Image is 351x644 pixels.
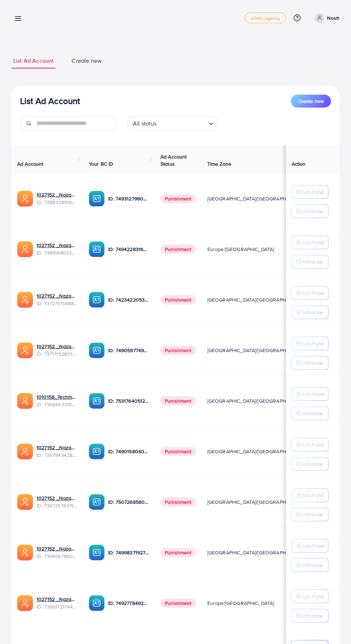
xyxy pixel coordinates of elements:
[17,342,33,358] img: ic-ads-acc.e4c84228.svg
[37,596,77,603] a: 1027152 _Nazaagency_018
[37,545,77,552] a: 1027152 _Nazaagency_0051
[89,241,105,257] img: ic-ba-acc.ded83a64.svg
[207,347,307,354] span: [GEOGRAPHIC_DATA]/[GEOGRAPHIC_DATA]
[108,346,149,355] p: ID: 7490597749134508040
[17,444,33,459] img: ic-ads-acc.e4c84228.svg
[302,541,324,550] p: Add Fund
[89,191,105,207] img: ic-ba-acc.ded83a64.svg
[37,553,77,560] span: ID: 7366567860828749825
[37,343,77,350] a: 1027152 _Nazaagency_04
[291,95,331,108] button: Create new
[302,257,323,266] p: Withdraw
[292,236,328,249] button: Add Fund
[89,494,105,510] img: ic-ba-acc.ded83a64.svg
[302,592,324,601] p: Add Fund
[302,339,324,348] p: Add Fund
[108,548,149,557] p: ID: 7499837192777400321
[159,117,206,129] input: Search for option
[292,286,328,300] button: Add Fund
[207,498,307,506] span: [GEOGRAPHIC_DATA]/[GEOGRAPHIC_DATA]
[108,599,149,607] p: ID: 7492778492849930241
[89,292,105,308] img: ic-ba-acc.ded83a64.svg
[72,57,102,65] span: Create new
[17,494,33,510] img: ic-ads-acc.e4c84228.svg
[160,346,196,355] span: Punishment
[37,401,77,408] span: ID: 7368443315504726017
[37,300,77,307] span: ID: 7372751548805726224
[292,407,328,420] button: Withdraw
[302,561,323,569] p: Withdraw
[292,609,328,622] button: Withdraw
[207,397,307,404] span: [GEOGRAPHIC_DATA]/[GEOGRAPHIC_DATA]
[160,548,196,557] span: Punishment
[298,98,324,105] span: Create new
[292,539,328,553] button: Add Fund
[89,595,105,611] img: ic-ba-acc.ded83a64.svg
[292,356,328,370] button: Withdraw
[108,194,149,203] p: ID: 7493127980932333584
[292,589,328,603] button: Add Fund
[37,444,77,459] div: <span class='underline'>1027152 _Nazaagency_003</span></br>7367949428067450896
[17,595,33,611] img: ic-ads-acc.e4c84228.svg
[302,409,323,418] p: Withdraw
[37,494,77,502] a: 1027152 _Nazaagency_016
[37,199,77,206] span: ID: 7388328519014645761
[89,160,114,167] span: Your BC ID
[17,160,44,167] span: Ad Account
[37,393,77,401] a: 1010158_Techmanistan pk acc_1715599413927
[327,14,340,22] p: Nouh
[17,241,33,257] img: ic-ads-acc.e4c84228.svg
[37,292,77,307] div: <span class='underline'>1027152 _Nazaagency_007</span></br>7372751548805726224
[302,460,323,468] p: Withdraw
[131,118,158,129] span: All status
[17,545,33,560] img: ic-ads-acc.e4c84228.svg
[37,249,77,256] span: ID: 7381668633665093648
[37,451,77,459] span: ID: 7367949428067450896
[207,296,307,303] span: [GEOGRAPHIC_DATA]/[GEOGRAPHIC_DATA]
[292,185,328,199] button: Add Fund
[302,510,323,519] p: Withdraw
[292,387,328,401] button: Add Fund
[37,603,77,610] span: ID: 7366172174454882305
[89,393,105,409] img: ic-ba-acc.ded83a64.svg
[302,289,324,297] p: Add Fund
[302,491,324,499] p: Add Fund
[108,295,149,304] p: ID: 7423422053648285697
[292,558,328,572] button: Withdraw
[292,255,328,269] button: Withdraw
[89,444,105,459] img: ic-ba-acc.ded83a64.svg
[37,494,77,509] div: <span class='underline'>1027152 _Nazaagency_016</span></br>7367257631523782657
[302,440,324,449] p: Add Fund
[108,397,149,405] p: ID: 7531764051207716871
[292,204,328,218] button: Withdraw
[302,611,323,620] p: Withdraw
[37,191,77,198] a: 1027152 _Nazaagency_019
[37,545,77,560] div: <span class='underline'>1027152 _Nazaagency_0051</span></br>7366567860828749825
[89,342,105,358] img: ic-ba-acc.ded83a64.svg
[251,16,280,20] span: white_agency
[207,246,274,253] span: Europe/[GEOGRAPHIC_DATA]
[160,447,196,456] span: Punishment
[13,57,54,65] span: List Ad Account
[89,545,105,560] img: ic-ba-acc.ded83a64.svg
[207,549,307,556] span: [GEOGRAPHIC_DATA]/[GEOGRAPHIC_DATA]
[302,188,324,196] p: Add Fund
[37,444,77,451] a: 1027152 _Nazaagency_003
[292,438,328,451] button: Add Fund
[160,598,196,608] span: Punishment
[160,153,187,167] span: Ad Account Status
[37,596,77,610] div: <span class='underline'>1027152 _Nazaagency_018</span></br>7366172174454882305
[37,350,77,357] span: ID: 7371715281112170513
[37,242,77,256] div: <span class='underline'>1027152 _Nazaagency_023</span></br>7381668633665093648
[207,160,231,167] span: Time Zone
[292,457,328,471] button: Withdraw
[17,393,33,409] img: ic-ads-acc.e4c84228.svg
[37,343,77,357] div: <span class='underline'>1027152 _Nazaagency_04</span></br>7371715281112170513
[302,207,323,216] p: Withdraw
[17,191,33,207] img: ic-ads-acc.e4c84228.svg
[37,502,77,509] span: ID: 7367257631523782657
[160,295,196,304] span: Punishment
[292,160,306,167] span: Action
[160,396,196,406] span: Punishment
[302,308,323,317] p: Withdraw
